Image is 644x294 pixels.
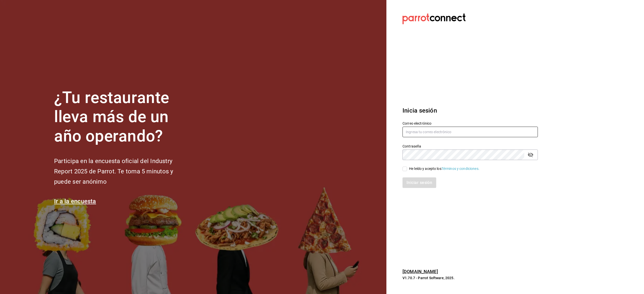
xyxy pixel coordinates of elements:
[403,275,538,280] p: V1.70.7 - Parrot Software, 2025.
[403,121,538,125] label: Correo electrónico
[403,127,538,137] input: Ingresa tu correo electrónico
[403,144,538,148] label: Contraseña
[54,198,96,205] a: Ir a la encuesta
[441,167,479,171] a: Términos y condiciones.
[526,151,535,159] button: passwordField
[54,88,190,146] h1: ¿Tu restaurante lleva más de un año operando?
[54,156,190,187] h2: Participa en la encuesta oficial del Industry Report 2025 de Parrot. Te toma 5 minutos y puede se...
[403,269,438,274] a: [DOMAIN_NAME]
[409,166,479,171] div: He leído y acepto los
[403,106,538,115] h3: Inicia sesión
